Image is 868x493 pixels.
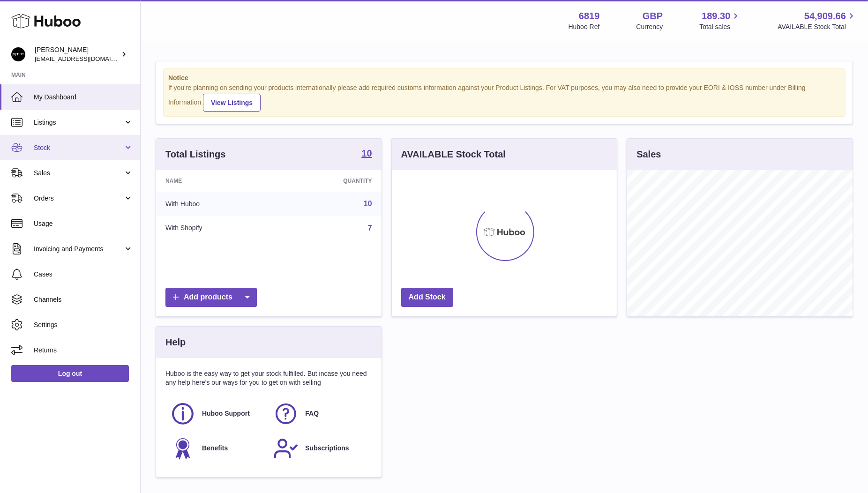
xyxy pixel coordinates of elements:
[699,10,741,31] a: 189.30 Total sales
[34,245,123,254] span: Invoicing and Payments
[778,10,857,31] a: 54,909.66 AVAILABLE Stock Total
[156,192,277,216] td: With Huboo
[34,93,133,102] span: My Dashboard
[364,200,372,208] a: 10
[168,74,840,82] strong: Notice
[34,194,123,203] span: Orders
[34,219,133,228] span: Usage
[165,369,372,387] p: Huboo is the easy way to get your stock fulfilled. But incase you need any help here's our ways f...
[11,47,25,61] img: amar@mthk.com
[636,22,663,31] div: Currency
[643,10,663,22] strong: GBP
[273,436,367,461] a: Subscriptions
[579,10,600,22] strong: 6819
[170,436,264,461] a: Benefits
[636,148,661,161] h3: Sales
[34,321,133,329] span: Settings
[778,22,857,31] span: AVAILABLE Stock Total
[34,270,133,279] span: Cases
[368,224,372,232] a: 7
[165,288,257,307] a: Add products
[34,169,123,178] span: Sales
[401,288,453,307] a: Add Stock
[569,22,600,31] div: Huboo Ref
[699,22,741,31] span: Total sales
[361,149,372,158] strong: 10
[34,346,133,355] span: Returns
[361,149,372,160] a: 10
[165,336,186,349] h3: Help
[203,94,261,112] a: View Listings
[168,83,840,112] div: If you're planning on sending your products internationally please add required customs informati...
[804,10,846,22] span: 54,909.66
[401,148,506,161] h3: AVAILABLE Stock Total
[11,365,129,382] a: Log out
[34,295,133,304] span: Channels
[305,409,319,418] span: FAQ
[202,409,250,418] span: Huboo Support
[35,45,119,63] div: [PERSON_NAME]
[273,401,367,426] a: FAQ
[156,216,277,240] td: With Shopify
[202,444,228,453] span: Benefits
[170,401,264,426] a: Huboo Support
[35,55,138,62] span: [EMAIL_ADDRESS][DOMAIN_NAME]
[156,170,277,192] th: Name
[165,148,226,161] h3: Total Listings
[34,143,123,152] span: Stock
[34,118,123,127] span: Listings
[702,10,730,22] span: 189.30
[277,170,381,192] th: Quantity
[305,444,349,453] span: Subscriptions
